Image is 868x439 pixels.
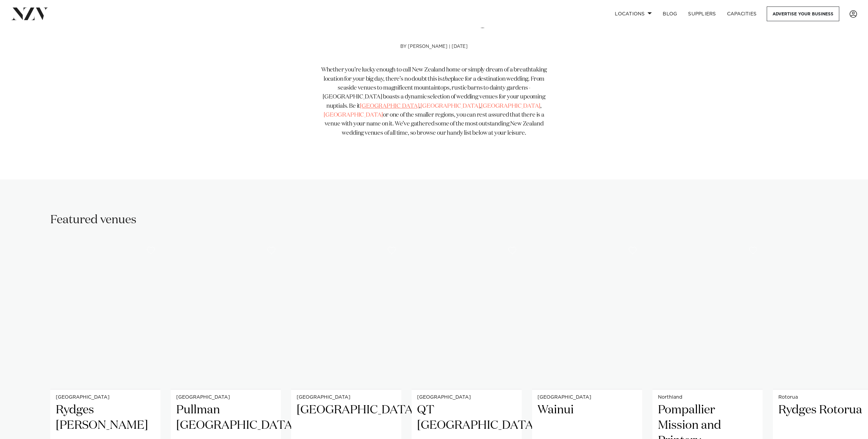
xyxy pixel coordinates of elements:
a: [GEOGRAPHIC_DATA] [481,103,540,109]
a: Advertise your business [767,6,839,21]
a: Locations [609,6,657,21]
a: [GEOGRAPHIC_DATA] [420,103,480,109]
a: [GEOGRAPHIC_DATA] [324,112,383,118]
a: BLOG [657,6,683,21]
span: the [442,76,451,82]
small: [GEOGRAPHIC_DATA] [537,395,637,400]
a: SUPPLIERS [683,6,721,21]
small: [GEOGRAPHIC_DATA] [176,395,275,400]
img: nzv-logo.png [11,8,48,20]
small: [GEOGRAPHIC_DATA] [56,395,155,400]
a: [GEOGRAPHIC_DATA] [360,103,419,109]
small: Northland [658,395,757,400]
h2: Featured venues [50,212,137,228]
small: [GEOGRAPHIC_DATA] [417,395,516,400]
small: [GEOGRAPHIC_DATA] [297,395,396,400]
span: place for a destination wedding. From seaside venues to magnificent mountaintops, rustic barns to... [323,76,545,136]
span: Whether you’re lucky enough to call New Zealand home or simply dream of a breathtaking location f... [321,67,547,82]
a: Capacities [722,6,762,21]
h4: by [PERSON_NAME] | [DATE] [317,44,551,66]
